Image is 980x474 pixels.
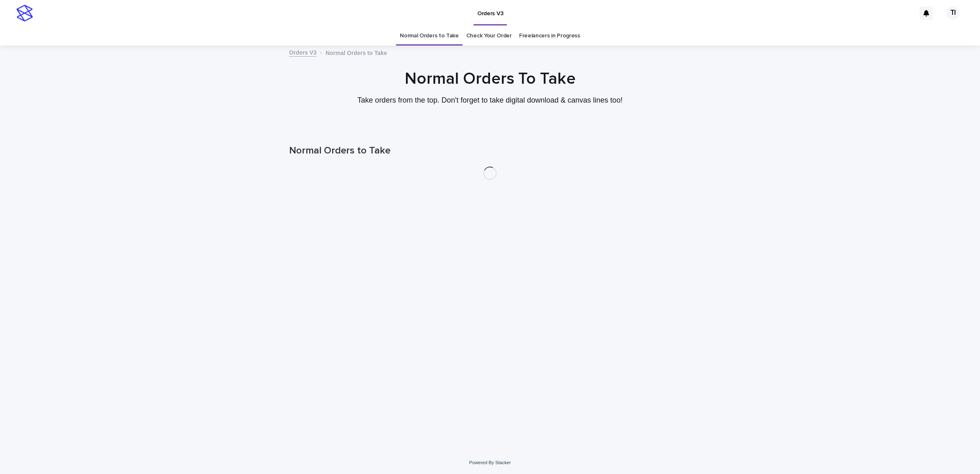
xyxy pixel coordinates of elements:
a: Powered By Stacker [469,460,511,465]
a: Orders V3 [289,47,317,57]
h1: Normal Orders To Take [289,69,691,89]
p: Normal Orders to Take [326,48,387,57]
img: stacker-logo-s-only.png [16,5,33,21]
h1: Normal Orders to Take [289,145,691,157]
div: TI [946,7,959,20]
a: Check Your Order [466,26,512,46]
a: Normal Orders to Take [400,26,459,46]
a: Freelancers in Progress [519,26,580,46]
p: Take orders from the top. Don't forget to take digital download & canvas lines too! [326,96,654,105]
